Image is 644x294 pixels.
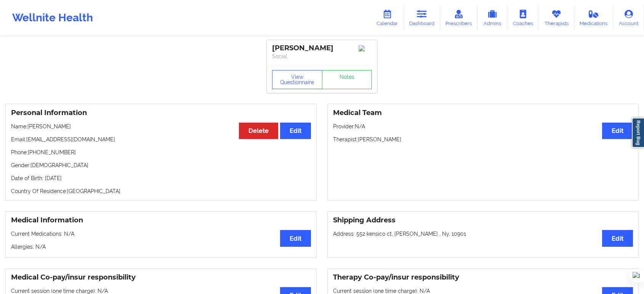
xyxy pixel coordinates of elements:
[280,123,311,139] button: Edit
[280,230,311,246] button: Edit
[11,243,311,251] p: Allergies: N/A
[477,5,507,30] a: Admins
[11,230,311,238] p: Current Medications: N/A
[333,216,633,225] h3: Shipping Address
[539,5,574,30] a: Therapists
[11,109,311,117] h3: Personal Information
[11,187,311,195] p: Country Of Residence: [GEOGRAPHIC_DATA]
[440,5,478,30] a: Prescribers
[602,230,633,246] button: Edit
[602,123,633,139] button: Edit
[272,70,322,89] button: View Questionnaire
[11,174,311,182] p: Date of Birth: [DATE]
[11,149,311,156] p: Phone: [PHONE_NUMBER]
[239,123,278,139] button: Delete
[322,70,372,89] a: Notes
[507,5,539,30] a: Coaches
[632,118,644,148] a: Report Bug
[333,273,633,282] h3: Therapy Co-pay/insur responsibility
[333,136,633,143] p: Therapist: [PERSON_NAME]
[272,53,372,60] p: Social
[574,5,614,30] a: Medications
[11,161,311,169] p: Gender: [DEMOGRAPHIC_DATA]
[11,216,311,225] h3: Medical Information
[333,109,633,117] h3: Medical Team
[11,273,311,282] h3: Medical Co-pay/insur responsibility
[272,44,372,53] div: [PERSON_NAME]
[11,123,311,130] p: Name: [PERSON_NAME]
[404,5,440,30] a: Dashboard
[333,123,633,130] p: Provider: N/A
[11,136,311,143] p: Email: [EMAIL_ADDRESS][DOMAIN_NAME]
[371,5,404,30] a: Calendar
[359,45,372,51] img: Image%2Fplaceholer-image.png
[613,5,644,30] a: Account
[333,230,633,238] p: Address: 552 kensico ct, [PERSON_NAME] , Ny, 10901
